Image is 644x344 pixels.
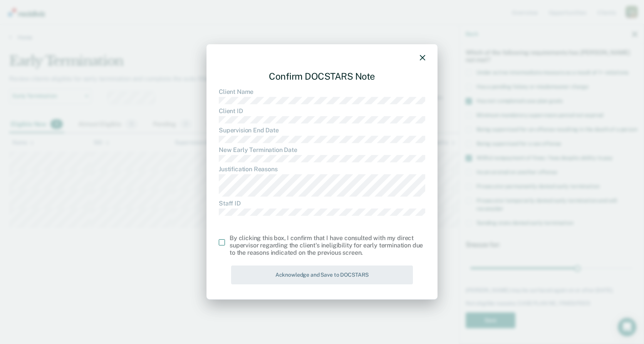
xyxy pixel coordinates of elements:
[219,65,425,88] div: Confirm DOCSTARS Note
[219,107,425,115] dt: Client ID
[219,165,425,173] dt: Justification Reasons
[231,266,413,284] button: Acknowledge and Save to DOCSTARS
[219,199,425,207] dt: Staff ID
[230,234,425,257] div: By clicking this box, I confirm that I have consulted with my direct supervisor regarding the cli...
[219,146,425,154] dt: New Early Termination Date
[219,88,425,95] dt: Client Name
[219,127,425,134] dt: Supervision End Date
